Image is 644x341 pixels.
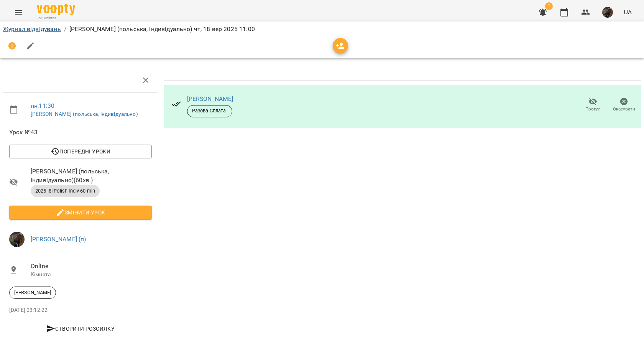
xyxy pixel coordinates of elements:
[37,4,75,15] img: Voopty Logo
[69,25,255,34] p: [PERSON_NAME] (польська, індивідуально) чт, 18 вер 2025 11:00
[187,107,232,114] span: Разова Сплата
[15,147,146,156] span: Попередні уроки
[9,128,152,137] span: Урок №43
[9,206,152,219] button: Змінити урок
[545,2,553,10] span: 1
[9,287,56,299] div: [PERSON_NAME]
[585,106,601,112] span: Прогул
[31,188,100,194] span: 2025 [8] Polish Indiv 60 min
[624,8,632,16] span: UA
[9,306,152,314] p: [DATE] 03:12:22
[613,106,635,112] span: Скасувати
[9,232,25,247] img: 4dd18d3f289b0c01742a709b71ec83a2.jpeg
[31,102,54,109] a: пн , 11:30
[64,25,66,34] li: /
[9,322,152,336] button: Створити розсилку
[31,167,152,185] span: [PERSON_NAME] (польська, індивідуально) ( 60 хв. )
[31,271,152,278] p: Кімната
[31,262,152,271] span: Online
[15,208,146,217] span: Змінити урок
[9,3,28,21] button: Menu
[10,289,56,296] span: [PERSON_NAME]
[3,25,641,34] nav: breadcrumb
[31,111,138,117] a: [PERSON_NAME] (польська, індивідуально)
[31,236,86,243] a: [PERSON_NAME] (п)
[3,25,61,33] a: Журнал відвідувань
[12,324,149,333] span: Створити розсилку
[608,94,639,116] button: Скасувати
[577,94,608,116] button: Прогул
[621,5,635,19] button: UA
[9,145,152,158] button: Попередні уроки
[602,7,613,18] img: 4dd18d3f289b0c01742a709b71ec83a2.jpeg
[37,16,75,21] span: For Business
[187,95,233,102] a: [PERSON_NAME]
